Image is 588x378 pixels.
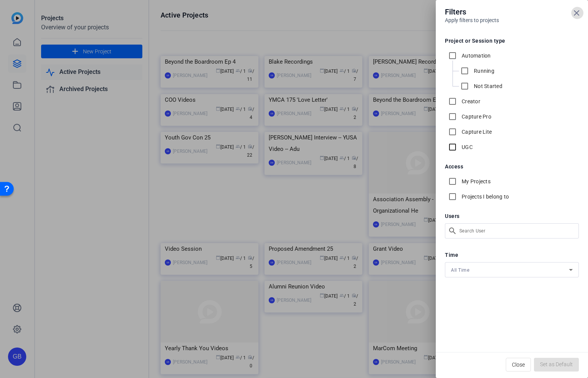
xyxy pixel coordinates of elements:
[460,128,492,136] label: Capture Lite
[512,357,525,372] span: Close
[445,223,458,239] mat-icon: search
[460,52,491,59] label: Automation
[472,67,494,75] label: Running
[460,113,491,120] label: Capture Pro
[506,358,531,372] button: Close
[460,98,480,105] label: Creator
[451,267,469,273] span: All Time
[460,178,491,185] label: My Projects
[459,226,573,235] input: Search User
[445,213,579,219] h5: Users
[445,18,579,23] h6: Apply filters to projects
[460,143,473,151] label: UGC
[472,82,502,90] label: Not Started
[445,164,579,169] h5: Access
[460,193,509,200] label: Projects I belong to
[445,252,579,258] h5: Time
[445,6,579,18] h4: Filters
[445,38,579,43] h5: Project or Session type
